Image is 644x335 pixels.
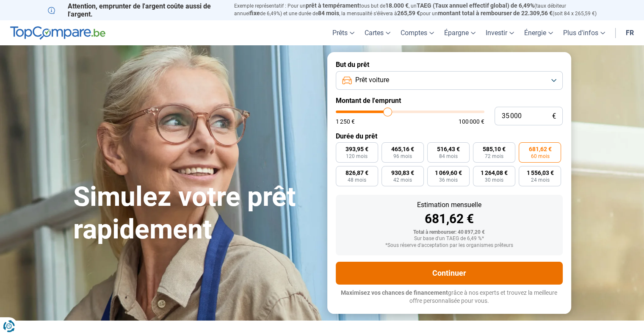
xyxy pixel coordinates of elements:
[531,154,549,159] span: 60 mois
[526,170,553,176] span: 1 556,03 €
[348,177,366,183] span: 48 mois
[439,177,458,183] span: 36 mois
[346,154,368,159] span: 120 mois
[336,132,563,140] label: Durée du prêt
[393,154,412,159] span: 96 mois
[10,26,105,40] img: TopCompare
[336,119,355,125] span: 1 250 €
[343,213,556,225] div: 681,62 €
[336,71,563,90] button: Prêt voiture
[391,170,414,176] span: 930,83 €
[439,20,481,45] a: Épargne
[336,61,563,69] label: But du prêt
[483,146,506,152] span: 585,10 €
[393,177,412,183] span: 42 mois
[345,146,368,152] span: 393,95 €
[397,10,420,17] span: 265,59 €
[385,2,409,9] span: 18.000 €
[439,154,458,159] span: 84 mois
[234,2,597,17] p: Exemple représentatif : Pour un tous but de , un (taux débiteur annuel de 6,49%) et une durée de ...
[435,170,462,176] span: 1 069,60 €
[438,10,553,17] span: montant total à rembourser de 22.309,56 €
[355,75,389,85] span: Prêt voiture
[395,20,439,45] a: Comptes
[306,2,359,9] span: prêt à tempérament
[481,20,519,45] a: Investir
[336,262,563,285] button: Continuer
[327,20,359,45] a: Prêts
[343,236,556,242] div: Sur base d'un TAEG de 6,49 %*
[341,289,448,296] span: Maximisez vos chances de financement
[528,146,551,152] span: 681,62 €
[318,10,339,17] span: 84 mois
[343,243,556,249] div: *Sous réserve d'acceptation par les organismes prêteurs
[343,202,556,208] div: Estimation mensuelle
[519,20,558,45] a: Énergie
[250,10,260,17] span: fixe
[459,119,484,125] span: 100 000 €
[391,146,414,152] span: 465,16 €
[336,97,563,105] label: Montant de l'emprunt
[343,230,556,235] div: Total à rembourser: 40 897,20 €
[359,20,395,45] a: Cartes
[485,154,503,159] span: 72 mois
[48,2,224,18] p: Attention, emprunter de l'argent coûte aussi de l'argent.
[73,181,317,246] h1: Simulez votre prêt rapidement
[417,2,534,9] span: TAEG (Taux annuel effectif global) de 6,49%
[621,20,639,45] a: fr
[437,146,460,152] span: 516,43 €
[552,113,556,120] span: €
[336,289,563,305] p: grâce à nos experts et trouvez la meilleure offre personnalisée pour vous.
[531,177,549,183] span: 24 mois
[558,20,610,45] a: Plus d'infos
[485,177,503,183] span: 30 mois
[481,170,508,176] span: 1 264,08 €
[345,170,368,176] span: 826,87 €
